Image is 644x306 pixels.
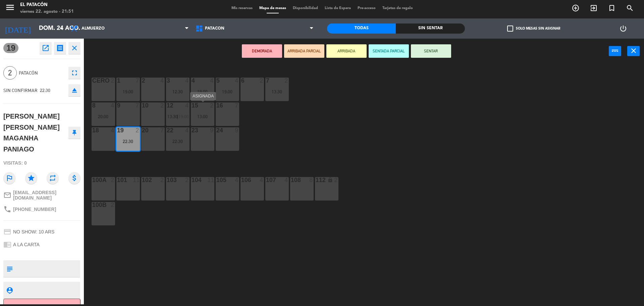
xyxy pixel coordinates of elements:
i: search [626,4,634,12]
button: DEMORADA [242,44,282,58]
div: 9 [210,127,214,133]
i: close [70,44,78,52]
div: 4 [185,102,189,108]
div: 12:30 [166,89,190,94]
div: 4 [235,78,239,84]
i: turned_in_not [608,4,616,12]
i: add_circle_outline [572,4,580,12]
div: 2 [160,177,164,183]
div: 2 [136,127,140,133]
div: Sin sentar [396,24,465,34]
i: open_in_new [42,44,50,52]
span: Mapa de mesas [256,6,289,10]
div: 2 [210,102,214,108]
i: close [630,47,638,55]
span: Patacón [19,69,65,77]
a: mail_outline[EMAIL_ADDRESS][DOMAIN_NAME] [3,190,80,201]
div: 4 [185,78,189,84]
i: person_pin [6,287,13,294]
div: 4 [111,127,115,133]
span: Lista de Espera [321,6,354,10]
i: power_settings_new [619,25,627,33]
i: receipt [56,44,64,52]
i: power_input [611,47,619,55]
i: chrome_reader_mode [3,241,11,249]
i: subject [6,265,13,272]
span: 22:30 [40,88,50,93]
div: 4 [185,127,189,133]
div: 10 [142,102,142,108]
button: receipt [54,42,66,54]
i: arrow_drop_down [57,25,65,33]
i: menu [5,2,15,12]
span: | [177,114,178,119]
span: check_box_outline_blank [507,26,513,32]
div: 7 [136,78,140,84]
button: close [68,42,80,54]
i: mail_outline [3,191,11,199]
div: 4 [210,78,214,84]
i: exit_to_app [590,4,598,12]
span: A LA CARTA [13,242,40,247]
div: 22:30 [166,139,190,144]
div: 19:00 [191,89,214,94]
div: 102 [142,177,142,183]
div: Todas [327,24,396,34]
div: CERO [92,78,93,84]
div: 2 [260,78,264,84]
div: 2 [111,177,115,183]
span: Almuerzo [82,26,105,31]
button: power_input [609,46,621,56]
div: 2 [142,78,142,84]
span: Tarjetas de regalo [379,6,416,10]
div: ASIGNADA [190,92,216,100]
div: Visitas: 0 [3,157,80,169]
div: 3 [167,78,167,84]
span: Patacón [205,26,224,31]
span: [PHONE_NUMBER] [13,207,56,212]
div: 19:00 [216,89,239,94]
div: 108 [291,177,291,183]
div: 7 [235,102,239,108]
button: fullscreen [68,67,80,79]
div: 9 [235,127,239,133]
div: 7 [266,78,266,84]
div: 105 [216,177,217,183]
i: star [25,172,37,184]
div: 100b [92,202,93,208]
div: 13:30 [265,89,289,94]
div: 12 [167,102,167,108]
button: SENTAR [411,44,451,58]
div: 107 [266,177,266,183]
div: 20:00 [92,114,115,119]
span: 13:30 [167,114,178,119]
i: outlined_flag [3,172,15,184]
i: eject [70,86,78,94]
button: ARRIBADA PARCIAL [284,44,324,58]
i: lock [327,177,333,183]
i: attach_money [68,172,80,184]
span: 19:00 [178,114,189,119]
div: 11 [207,177,214,183]
i: fullscreen [70,69,78,77]
div: 103 [167,177,167,183]
div: 2 [185,177,189,183]
div: 2 [160,102,164,108]
div: 16 [216,102,217,108]
div: 13:00 [191,114,214,119]
i: repeat [47,172,59,184]
div: 4 [160,78,164,84]
i: phone [3,205,11,213]
div: viernes 22. agosto - 21:51 [20,8,74,15]
div: 24 [216,127,217,133]
button: eject [68,84,80,96]
div: El Patacón [20,2,74,8]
